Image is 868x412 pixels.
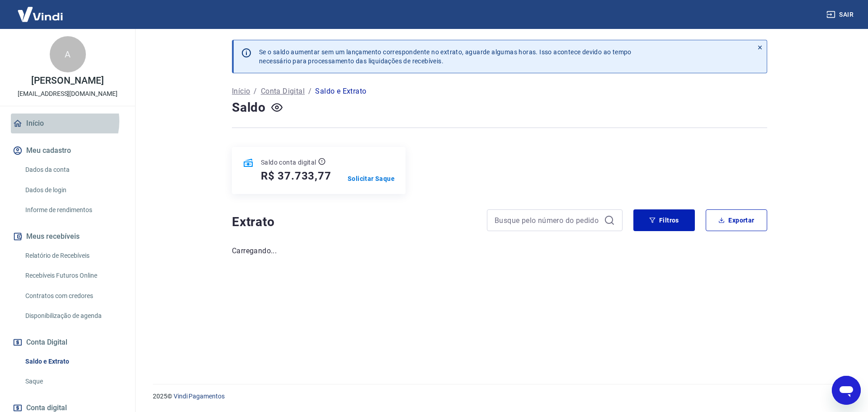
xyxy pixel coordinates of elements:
a: Vindi Pagamentos [174,393,225,400]
p: / [254,86,257,97]
p: [PERSON_NAME] [31,76,104,85]
a: Início [11,114,124,133]
h4: Extrato [232,213,476,231]
a: Relatório de Recebíveis [22,246,124,265]
a: Dados de login [22,181,124,199]
div: A [50,36,86,72]
a: Solicitar Saque [348,174,395,183]
a: Informe de rendimentos [22,201,124,219]
iframe: Botão para abrir a janela de mensagens [832,376,861,405]
a: Contratos com credores [22,287,124,305]
p: Carregando... [232,246,767,256]
button: Filtros [633,209,695,231]
p: [EMAIL_ADDRESS][DOMAIN_NAME] [18,89,118,99]
a: Recebíveis Futuros Online [22,266,124,285]
a: Dados da conta [22,161,124,179]
h5: R$ 37.733,77 [261,169,331,183]
a: Saldo e Extrato [22,352,124,371]
button: Meus recebíveis [11,227,124,246]
h4: Saldo [232,99,266,117]
img: Vindi [11,0,70,28]
button: Conta Digital [11,332,124,352]
p: Saldo e Extrato [315,86,366,97]
p: Se o saldo aumentar sem um lançamento correspondente no extrato, aguarde algumas horas. Isso acon... [259,47,632,66]
p: Saldo conta digital [261,158,316,167]
button: Sair [825,6,857,23]
button: Exportar [706,209,767,231]
p: 2025 © [153,392,846,401]
input: Busque pelo número do pedido [495,213,600,227]
p: / [308,86,311,97]
a: Início [232,86,250,97]
a: Saque [22,372,124,391]
a: Disponibilização de agenda [22,307,124,325]
button: Meu cadastro [11,141,124,161]
a: Conta Digital [261,86,305,97]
